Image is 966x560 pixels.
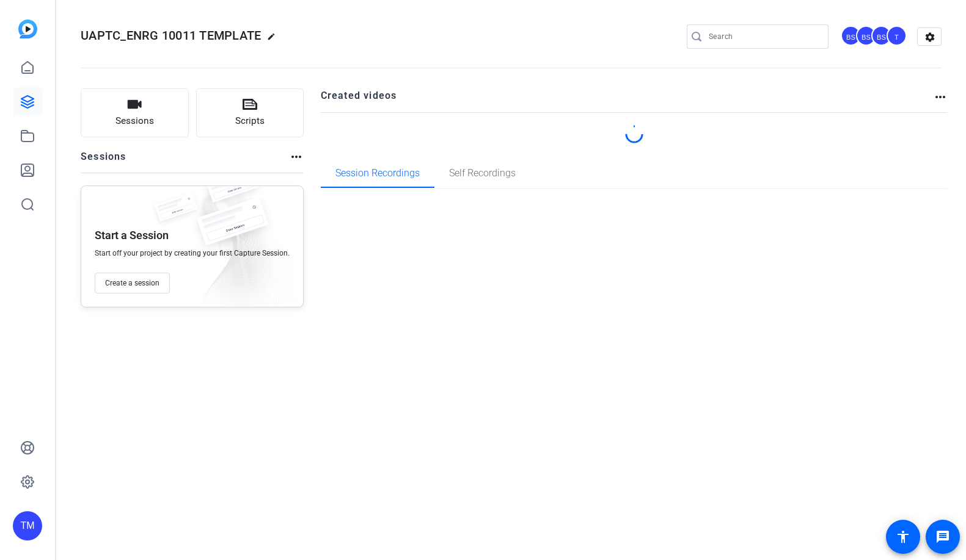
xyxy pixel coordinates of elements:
[871,26,891,46] div: BS
[267,32,282,47] mat-icon: edit
[95,273,170,293] button: Create a session
[105,278,159,288] span: Create a session
[841,26,861,46] div: BS
[709,29,819,44] input: Search
[449,168,516,178] span: Self Recordings
[335,168,420,178] span: Session Recordings
[95,228,169,243] p: Start a Session
[871,26,893,47] ngx-avatar: Brandon Simmons
[887,26,908,47] ngx-avatar: Tim Marietta
[235,114,265,128] span: Scripts
[918,28,942,46] mat-icon: settings
[148,193,203,229] img: fake-session.png
[115,114,154,128] span: Sessions
[289,149,304,164] mat-icon: more_horiz
[887,26,907,46] div: T
[81,88,189,137] button: Sessions
[935,529,950,544] mat-icon: message
[196,88,304,137] button: Scripts
[841,26,862,47] ngx-avatar: Bradley Spinsby
[856,26,877,47] ngx-avatar: Brian Sly
[95,248,290,258] span: Start off your project by creating your first Capture Session.
[199,168,266,212] img: fake-session.png
[81,28,261,43] span: UAPTC_ENRG 10011 TEMPLATE
[321,88,934,112] h2: Created videos
[18,20,37,38] img: blue-gradient.svg
[81,149,126,173] h2: Sessions
[178,182,297,313] img: embarkstudio-empty-session.png
[186,198,278,259] img: fake-session.png
[896,529,910,544] mat-icon: accessibility
[856,26,876,46] div: BS
[13,511,42,540] div: TM
[933,90,948,104] mat-icon: more_horiz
